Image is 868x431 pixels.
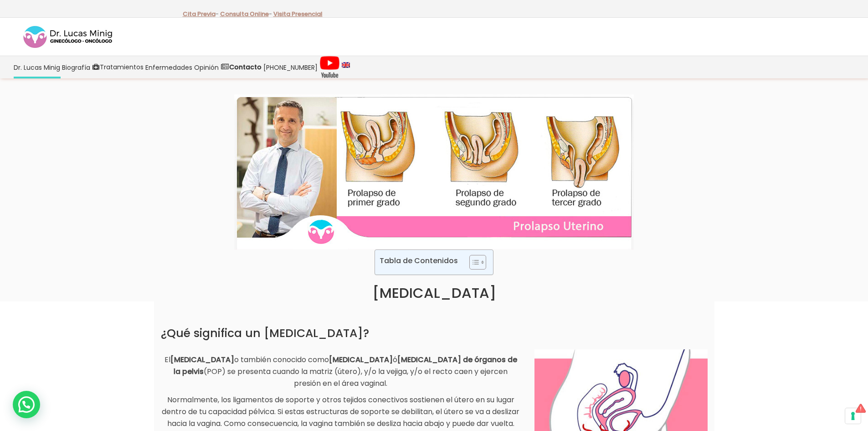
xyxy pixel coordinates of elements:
strong: Contacto [229,62,262,72]
a: Dr. Lucas Minig [13,56,61,78]
a: Toggle Table of Content [462,254,484,270]
span: Dr. Lucas Minig [14,62,60,73]
a: Visita Presencial [273,10,323,18]
a: Enfermedades [144,56,193,78]
p: El o también conocido como ó (POP) se presenta cuando la matriz (útero), y/o la vejiga, y/o el re... [161,354,521,389]
p: - [183,8,219,20]
a: Cita Previa [183,10,216,18]
span: Biografía [62,62,90,73]
img: language english [342,62,350,68]
span: [PHONE_NUMBER] [263,62,318,73]
span: Tratamientos [100,62,144,73]
a: Consulta Online [220,10,269,18]
p: - [220,8,272,20]
img: prolapso uterino definición [234,94,634,249]
strong: [MEDICAL_DATA] de órganos de la pelvis [174,354,517,377]
a: Tratamientos [91,56,144,78]
strong: [MEDICAL_DATA] [170,354,234,365]
span: Enfermedades [145,62,192,73]
a: Videos Youtube Ginecología [318,56,341,78]
img: Videos Youtube Ginecología [319,56,340,78]
span: Opinión [194,62,219,73]
a: Contacto [220,56,262,78]
a: Biografía [61,56,91,78]
h2: ¿Qué significa un [MEDICAL_DATA]? [161,327,708,340]
div: WhatsApp contact [13,391,40,418]
a: [PHONE_NUMBER] [262,56,318,78]
a: language english [341,56,351,78]
a: Opinión [193,56,220,78]
p: Tabla de Contenidos [380,255,458,266]
strong: [MEDICAL_DATA] [329,354,393,365]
